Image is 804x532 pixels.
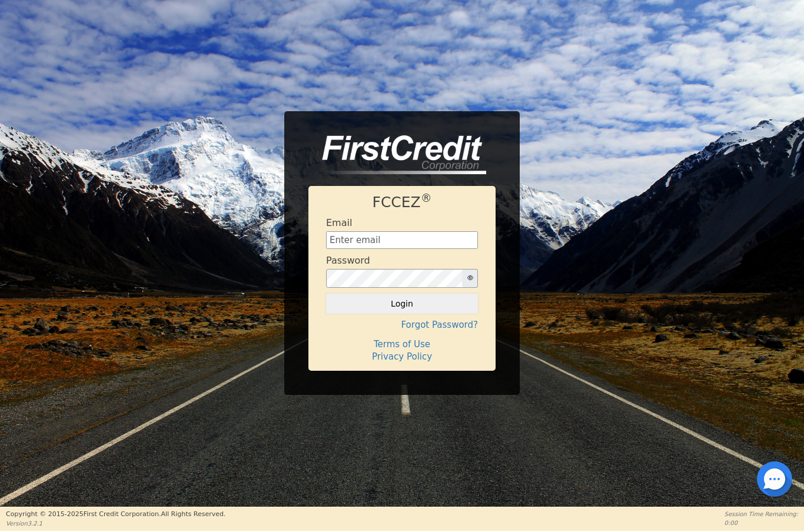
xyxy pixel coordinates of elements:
img: logo-CMu_cnol.png [308,135,486,174]
p: Version 3.2.1 [6,519,225,528]
h4: Forgot Password? [326,320,478,330]
h4: Privacy Policy [326,351,478,362]
button: Login [326,294,478,314]
input: password [326,269,463,288]
h4: Password [326,255,370,266]
span: All Rights Reserved. [161,510,225,518]
h4: Email [326,217,352,228]
sup: ® [421,192,432,204]
p: 0:00 [725,518,798,527]
h1: FCCEZ [326,194,478,211]
p: Copyright © 2015- 2025 First Credit Corporation. [6,510,225,520]
p: Session Time Remaining: [725,510,798,518]
h4: Terms of Use [326,339,478,350]
input: Enter email [326,231,478,249]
